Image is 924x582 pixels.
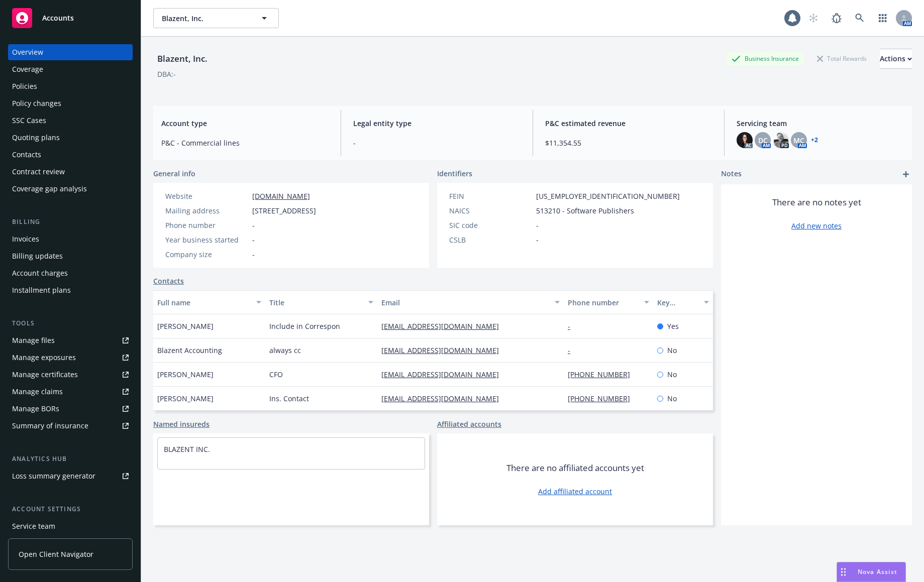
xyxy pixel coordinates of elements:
a: SSC Cases [8,112,133,129]
span: DC [758,135,768,146]
button: Key contact [653,290,713,314]
a: Manage files [8,332,133,348]
a: Overview [8,44,133,60]
span: Ins. Contact [269,393,309,404]
div: Title [269,297,362,308]
a: [EMAIL_ADDRESS][DOMAIN_NAME] [381,394,507,403]
a: Contract review [8,164,133,180]
a: +2 [811,137,818,143]
div: Phone number [568,297,638,308]
button: Phone number [564,290,653,314]
span: P&C - Commercial lines [161,138,329,148]
div: Drag to move [837,562,850,581]
div: Overview [12,44,43,60]
span: Identifiers [437,168,472,179]
div: Phone number [165,220,248,230]
span: Servicing team [737,118,904,129]
div: Service team [12,518,55,534]
span: - [252,249,255,260]
span: General info [153,168,195,179]
div: Loss summary generator [12,468,95,484]
span: - [536,235,539,245]
a: BLAZENT INC. [164,444,210,454]
span: $11,354.55 [545,138,712,148]
span: There are no affiliated accounts yet [506,462,644,474]
div: NAICS [449,205,532,216]
a: Coverage gap analysis [8,181,133,197]
button: Full name [153,290,265,314]
span: Include in Correspon [269,321,340,331]
div: Account settings [8,504,133,514]
a: Manage BORs [8,401,133,417]
a: [PHONE_NUMBER] [568,370,638,379]
a: Start snowing [803,8,824,28]
div: Total Rewards [812,52,872,65]
span: - [353,138,521,148]
div: Manage files [12,332,55,348]
span: Blazent Accounting [157,345,222,356]
div: Business Insurance [727,52,804,65]
a: Installment plans [8,282,133,298]
a: [EMAIL_ADDRESS][DOMAIN_NAME] [381,370,507,379]
a: [EMAIL_ADDRESS][DOMAIN_NAME] [381,321,507,331]
div: Coverage [12,61,43,77]
span: There are no notes yet [772,196,861,208]
span: CFO [269,369,283,380]
span: - [252,220,255,230]
a: Report a Bug [827,8,847,28]
span: No [667,393,677,404]
span: Nova Assist [858,567,897,576]
span: [PERSON_NAME] [157,321,214,331]
a: Accounts [8,4,133,32]
span: - [536,220,539,230]
img: photo [773,132,789,148]
div: Manage exposures [12,350,76,366]
a: Billing updates [8,248,133,264]
div: Analytics hub [8,454,133,464]
button: Title [265,290,377,314]
div: Company size [165,249,248,260]
button: Email [377,290,564,314]
div: FEIN [449,191,532,201]
div: Policies [12,78,37,94]
div: Manage claims [12,384,63,400]
span: No [667,369,677,380]
div: Year business started [165,235,248,245]
span: always cc [269,345,301,356]
a: [DOMAIN_NAME] [252,191,310,201]
a: Contacts [153,276,184,286]
span: [STREET_ADDRESS] [252,205,316,216]
a: - [568,345,578,355]
div: CSLB [449,235,532,245]
div: Quoting plans [12,130,60,146]
a: Named insureds [153,419,210,429]
span: [PERSON_NAME] [157,369,214,380]
div: Website [165,191,248,201]
a: Invoices [8,231,133,247]
a: [EMAIL_ADDRESS][DOMAIN_NAME] [381,345,507,355]
div: Policy changes [12,95,61,111]
a: Coverage [8,61,133,77]
span: Blazent, Inc. [162,13,249,24]
span: No [667,345,677,356]
a: Manage claims [8,384,133,400]
a: Affiliated accounts [437,419,501,429]
a: Switch app [873,8,893,28]
div: SIC code [449,220,532,230]
img: photo [737,132,753,148]
a: Summary of insurance [8,418,133,434]
div: Coverage gap analysis [12,181,87,197]
div: Key contact [657,297,698,308]
a: add [900,168,912,180]
span: MC [793,135,804,146]
span: [US_EMPLOYER_IDENTIFICATION_NUMBER] [536,191,680,201]
a: Service team [8,518,133,534]
div: DBA: - [157,69,176,79]
a: Quoting plans [8,130,133,146]
div: Blazent, Inc. [153,52,212,65]
div: Tools [8,318,133,328]
div: Actions [880,49,912,68]
a: Policy changes [8,95,133,111]
div: Billing updates [12,248,63,264]
span: 513210 - Software Publishers [536,205,634,216]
